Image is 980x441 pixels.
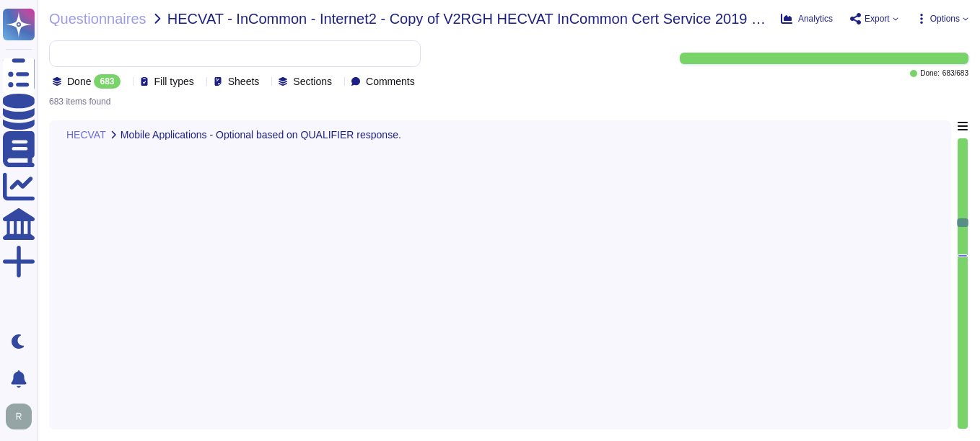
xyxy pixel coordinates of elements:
[167,12,769,26] span: HECVAT - InCommon - Internet2 - Copy of V2RGH HECVAT InCommon Cert Service 2019 Sectigo RB [DATE] JB
[57,41,406,66] input: Search by keywords
[781,13,833,24] button: Analytics
[67,76,91,86] span: Done
[228,76,260,86] span: Sheets
[94,74,120,89] div: 683
[66,130,106,140] span: HECVAT
[920,70,940,77] span: Done:
[293,76,332,86] span: Sections
[3,401,42,432] button: user
[366,76,415,86] span: Comments
[930,14,960,23] span: Options
[798,14,833,23] span: Analytics
[6,404,32,429] img: user
[865,14,890,23] span: Export
[121,130,401,140] span: Mobile Applications - Optional based on QUALIFIER response.
[154,76,194,86] span: Fill types
[49,12,146,26] span: Questionnaires
[942,70,968,77] span: 683 / 683
[49,97,110,106] div: 683 items found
